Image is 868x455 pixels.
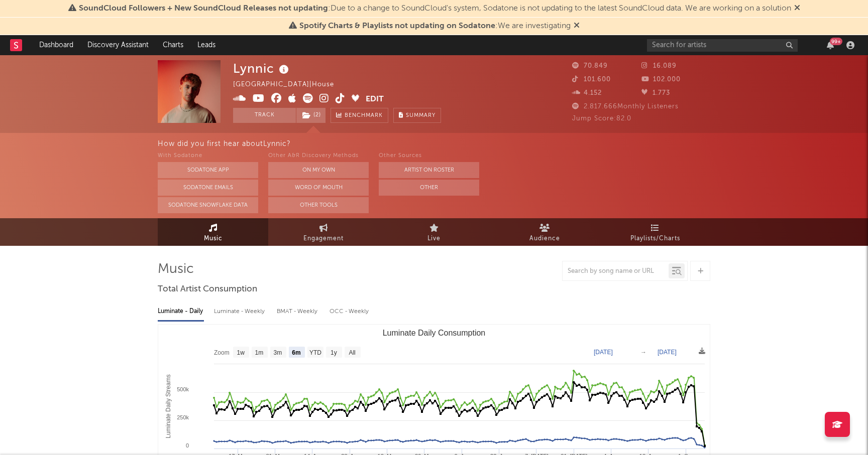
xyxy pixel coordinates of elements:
[366,93,384,106] button: Edit
[237,349,245,356] text: 1w
[572,115,631,122] span: Jump Score: 82.0
[158,150,258,162] div: With Sodatone
[641,63,677,69] span: 16.089
[177,386,189,392] text: 500k
[274,349,282,356] text: 3m
[379,180,479,196] button: Other
[594,349,613,356] text: [DATE]
[640,349,646,356] text: →
[79,5,328,13] span: SoundCloud Followers + New SoundCloud Releases not updating
[331,349,337,356] text: 1y
[393,108,441,123] button: Summary
[204,233,223,245] span: Music
[80,35,156,55] a: Discovery Assistant
[268,162,369,178] button: On My Own
[214,349,230,356] text: Zoom
[299,22,571,30] span: : We are investigating
[233,60,291,77] div: Lynnic
[647,39,798,52] input: Search for artists
[529,233,560,245] span: Audience
[292,349,300,356] text: 6m
[641,76,681,83] span: 102.000
[299,22,495,30] span: Spotify Charts & Playlists not updating on Sodatone
[165,374,172,438] text: Luminate Daily Streams
[794,5,800,13] span: Dismiss
[233,79,346,91] div: [GEOGRAPHIC_DATA] | House
[379,218,489,246] a: Live
[827,41,834,49] button: 99+
[214,303,267,320] div: Luminate - Weekly
[379,150,479,162] div: Other Sources
[489,218,600,246] a: Audience
[303,233,344,245] span: Engagement
[32,35,80,55] a: Dashboard
[572,103,679,110] span: 2.817.666 Monthly Listeners
[349,349,355,356] text: All
[572,90,602,96] span: 4.152
[158,180,258,196] button: Sodatone Emails
[186,442,189,448] text: 0
[158,303,204,320] div: Luminate - Daily
[331,108,388,123] a: Benchmark
[268,150,369,162] div: Other A&R Discovery Methods
[345,110,383,122] span: Benchmark
[330,303,370,320] div: OCC - Weekly
[158,218,268,246] a: Music
[158,283,257,295] span: Total Artist Consumption
[156,35,190,55] a: Charts
[572,63,608,69] span: 70.849
[277,303,319,320] div: BMAT - Weekly
[268,180,369,196] button: Word Of Mouth
[383,329,486,337] text: Luminate Daily Consumption
[158,138,868,150] div: How did you first hear about Lynnic ?
[406,113,436,118] span: Summary
[255,349,264,356] text: 1m
[830,38,842,45] div: 99 +
[630,233,680,245] span: Playlists/Charts
[641,90,670,96] span: 1.773
[296,108,326,123] span: ( 2 )
[268,218,379,246] a: Engagement
[572,76,611,83] span: 101.600
[177,414,189,420] text: 250k
[600,218,710,246] a: Playlists/Charts
[574,22,580,30] span: Dismiss
[296,108,325,123] button: (2)
[158,197,258,213] button: Sodatone Snowflake Data
[309,349,321,356] text: YTD
[268,197,369,213] button: Other Tools
[427,233,441,245] span: Live
[379,162,479,178] button: Artist on Roster
[658,349,677,356] text: [DATE]
[233,108,296,123] button: Track
[158,162,258,178] button: Sodatone App
[190,35,223,55] a: Leads
[563,267,669,275] input: Search by song name or URL
[79,5,791,13] span: : Due to a change to SoundCloud's system, Sodatone is not updating to the latest SoundCloud data....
